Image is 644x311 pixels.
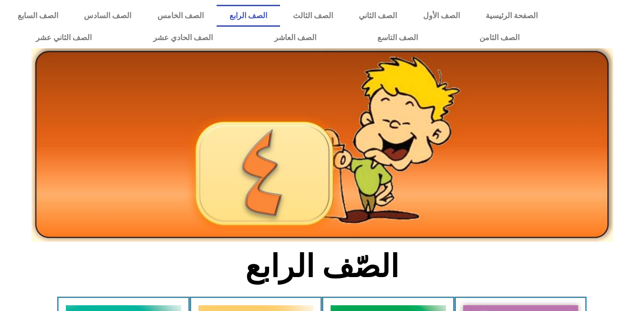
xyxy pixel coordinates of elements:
a: الصف السابع [5,5,71,27]
a: الصف العاشر [243,27,347,49]
a: الصف السادس [71,5,144,27]
a: الصف الثاني [346,5,410,27]
a: الصف الحادي عشر [122,27,243,49]
h2: الصّف الرابع [165,248,480,285]
a: الصف التاسع [347,27,449,49]
a: الصف الثالث [280,5,346,27]
a: الصف الخامس [145,5,217,27]
a: الصف الثاني عشر [5,27,122,49]
a: الصف الرابع [217,5,280,27]
a: الصف الثامن [449,27,551,49]
a: الصف الأول [410,5,472,27]
a: الصفحة الرئيسية [473,5,551,27]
